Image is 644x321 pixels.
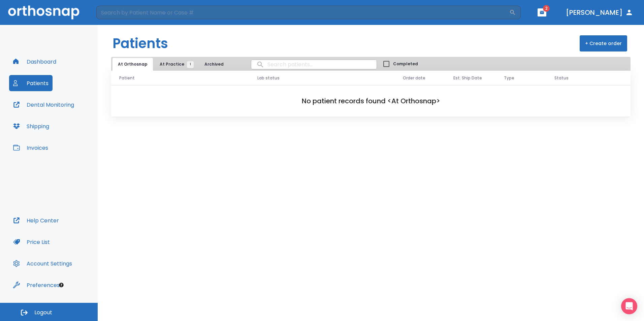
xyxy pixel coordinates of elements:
span: Est. Ship Date [453,75,482,81]
span: Logout [34,309,52,316]
button: [PERSON_NAME] [563,6,636,19]
span: Completed [393,61,418,67]
span: Status [554,75,569,81]
button: Price List [9,234,54,250]
span: Type [504,75,514,81]
div: Open Intercom Messenger [621,298,637,314]
div: tabs [112,58,232,71]
button: Archived [197,58,231,71]
span: 1 [187,61,194,68]
button: Dashboard [9,53,60,70]
button: + Create order [580,35,627,51]
button: Invoices [9,140,52,156]
button: Account Settings [9,255,76,272]
button: Preferences [9,277,64,293]
div: Tooltip anchor [58,282,64,288]
button: Help Center [9,212,63,228]
input: search [251,58,377,71]
span: Patient [119,75,135,81]
button: Dental Monitoring [9,97,78,113]
span: 2 [543,5,550,12]
button: Patients [9,75,53,91]
button: Shipping [9,118,53,134]
span: Lab status [257,75,280,81]
button: At Orthosnap [112,58,153,71]
h1: Patients [112,33,168,53]
h2: No patient records found <At Orthosnap> [122,96,620,106]
input: Search by Patient Name or Case # [96,6,509,19]
span: At Practice [160,61,190,67]
img: Orthosnap [8,5,79,19]
span: Order date [403,75,425,81]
